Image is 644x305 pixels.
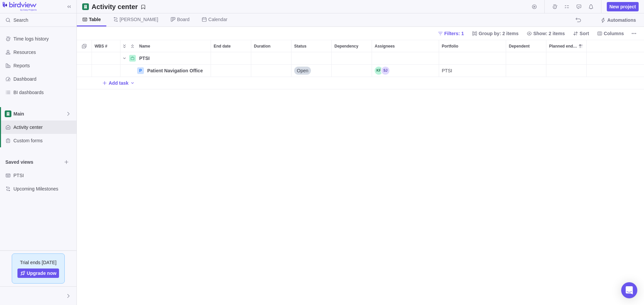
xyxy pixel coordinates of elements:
[332,52,372,65] div: Dependency
[120,52,211,65] div: Name
[291,40,331,52] div: Status
[530,2,539,11] span: Start timer
[13,17,28,23] span: Search
[95,43,107,50] span: WBS #
[594,29,627,38] span: Columns
[139,55,150,62] span: PTSI
[4,292,12,300] div: Seyi Jegede
[439,52,506,65] div: Portfolio
[442,43,458,50] span: Portfolio
[211,40,251,52] div: End date
[13,35,74,42] span: Time logs history
[120,16,158,23] span: [PERSON_NAME]
[574,2,584,11] span: Approval requests
[291,65,331,77] div: Open
[574,5,584,10] a: Approval requests
[546,40,586,52] div: Planned end date
[509,43,530,50] span: Dependent
[147,67,203,74] span: Patient Navigation Office
[251,52,291,65] div: Duration
[13,172,74,179] span: PTSI
[574,15,583,25] span: The action will be undone: changing the activity status
[214,43,231,50] span: End date
[294,43,307,50] span: Status
[629,29,639,38] span: More actions
[334,43,358,50] span: Dependency
[442,67,452,74] span: PTSI
[586,5,596,10] a: Notifications
[332,65,372,77] div: Dependency
[139,43,150,50] span: Name
[506,65,546,77] div: Dependent
[546,52,587,65] div: Planned end date
[177,16,190,23] span: Board
[598,15,639,25] span: Automations
[372,52,439,65] div: Assignees
[291,52,332,65] div: Status
[208,16,227,23] span: Calendar
[92,40,120,52] div: WBS #
[297,67,308,74] span: Open
[375,43,395,50] span: Assignees
[479,30,519,37] span: Group by: 2 items
[109,80,128,86] span: Add task
[562,2,572,11] span: My assignments
[3,2,37,11] img: logo
[251,40,291,52] div: Duration
[546,65,587,77] div: Planned end date
[13,124,74,131] span: Activity center
[439,65,506,77] div: PTSI
[17,269,59,278] a: Upgrade now
[128,42,137,51] span: Collapse
[469,29,521,38] span: Group by: 2 items
[580,30,589,37] span: Sort
[13,185,74,192] span: Upcoming Milestones
[92,2,138,11] h2: Activity center
[291,65,332,77] div: Status
[92,52,120,65] div: WBS #
[137,67,144,74] div: P
[375,67,383,75] div: Kara Ford
[13,89,74,96] span: BI dashboards
[145,65,211,77] div: Patient Navigation Office
[439,65,506,77] div: Portfolio
[13,137,74,144] span: Custom forms
[13,110,66,117] span: Main
[506,40,546,52] div: Dependent
[89,16,101,23] span: Table
[550,2,559,11] span: Time logs
[62,157,71,167] span: Browse views
[550,5,559,10] a: Time logs
[211,52,251,65] div: End date
[92,65,120,77] div: WBS #
[562,5,572,10] a: My assignments
[439,40,506,52] div: Portfolio
[506,52,546,65] div: Dependent
[372,65,439,77] div: Assignees
[5,159,62,165] span: Saved views
[381,67,389,75] div: Seyi Jegede
[549,43,577,50] span: Planned end date
[254,43,270,50] span: Duration
[533,30,565,37] span: Show: 2 items
[20,259,57,266] span: Trial ends [DATE]
[27,270,57,277] span: Upgrade now
[251,65,291,77] div: Duration
[211,65,251,77] div: End date
[137,40,211,52] div: Name
[77,52,644,305] div: grid
[120,42,128,51] span: Expand
[130,78,135,88] span: Add activity
[444,30,464,37] span: Filters: 1
[77,77,644,89] div: Add New
[586,2,596,11] span: Notifications
[570,29,592,38] span: Sort
[609,3,636,10] span: New project
[13,49,74,56] span: Resources
[79,42,89,51] span: Selection mode
[89,2,149,11] span: Save your current layout and filters as a View
[13,76,74,82] span: Dashboard
[120,65,211,77] div: Name
[13,62,74,69] span: Reports
[607,2,639,11] span: New project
